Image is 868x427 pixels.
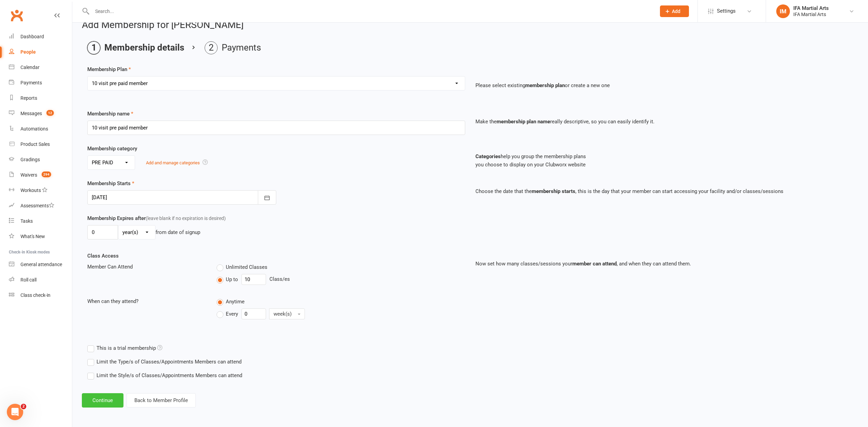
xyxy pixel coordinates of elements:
span: Unlimited Classes [226,263,267,270]
label: Membership Expires after [87,214,226,222]
span: Anytime [226,298,245,305]
input: Search... [90,6,651,16]
a: Add and manage categories [146,160,200,165]
div: Automations [20,126,48,132]
div: Tasks [20,218,33,224]
a: Assessments [9,198,72,213]
button: Back to Member Profile [127,393,196,408]
span: 12 [46,110,54,116]
label: Class Access [87,252,119,260]
span: Every [226,310,238,317]
a: Messages 12 [9,106,72,121]
a: Calendar [9,60,72,75]
label: Membership name [87,110,133,118]
div: What's New [20,234,45,239]
label: Limit the Type/s of Classes/Appointments Members can attend [87,358,241,366]
span: 2 [21,404,26,409]
h2: Add Membership for [PERSON_NAME] [82,20,858,30]
div: People [20,49,36,55]
p: Now set how many classes/sessions your , and when they can attend them. [475,260,853,268]
a: Gradings [9,152,72,167]
label: Limit the Style/s of Classes/Appointments Members can attend [87,371,242,380]
span: Settings [717,3,736,19]
a: General attendance kiosk mode [9,257,72,272]
div: Messages [20,111,42,116]
input: Enter membership name [87,121,465,135]
a: What's New [9,229,72,244]
div: Dashboard [20,34,44,39]
div: IFA Martial Arts [793,11,829,17]
a: Clubworx [8,7,25,24]
label: Membership Plan [87,65,131,73]
li: Payments [205,41,261,54]
button: Continue [82,393,123,408]
a: Reports [9,91,72,106]
span: week(s) [274,311,292,317]
div: Class/es [217,274,465,285]
button: Add [660,5,689,17]
label: Membership category [87,144,137,153]
span: Add [672,9,680,14]
div: from date of signup [156,228,200,236]
p: Make the really descriptive, so you can easily identify it. [475,118,853,126]
label: This is a trial membership [87,344,162,352]
div: Assessments [20,203,54,208]
div: General attendance [20,262,62,267]
iframe: Intercom live chat [7,404,23,420]
span: 294 [42,171,51,177]
div: IM [776,4,790,18]
p: Please select existing or create a new one [475,81,853,89]
strong: Categories [475,153,501,160]
span: Up to [226,275,238,283]
div: Class check-in [20,292,50,298]
span: (leave blank if no expiration is desired) [146,216,226,221]
strong: member can attend [572,261,617,267]
a: Dashboard [9,29,72,44]
a: Product Sales [9,137,72,152]
a: Waivers 294 [9,167,72,183]
div: When can they attend? [82,297,211,305]
a: Tasks [9,213,72,229]
strong: membership plan name [497,119,550,125]
a: Payments [9,75,72,91]
div: Payments [20,80,42,85]
strong: membership starts [532,188,575,194]
p: help you group the membership plans you choose to display on your Clubworx website [475,152,853,169]
div: Roll call [20,277,36,283]
a: Automations [9,121,72,137]
a: Class kiosk mode [9,288,72,303]
div: Reports [20,95,37,101]
div: Waivers [20,172,37,178]
div: Product Sales [20,141,50,147]
a: Roll call [9,272,72,288]
div: Calendar [20,65,40,70]
label: Membership Starts [87,179,134,188]
a: Workouts [9,183,72,198]
button: week(s) [269,308,305,319]
a: People [9,44,72,60]
p: Choose the date that the , this is the day that your member can start accessing your facility and... [475,187,853,195]
div: Workouts [20,188,41,193]
strong: membership plan [525,82,565,88]
div: IFA Martial Arts [793,5,829,11]
div: Gradings [20,157,40,162]
li: Membership details [87,41,184,54]
div: Member Can Attend [82,263,211,271]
